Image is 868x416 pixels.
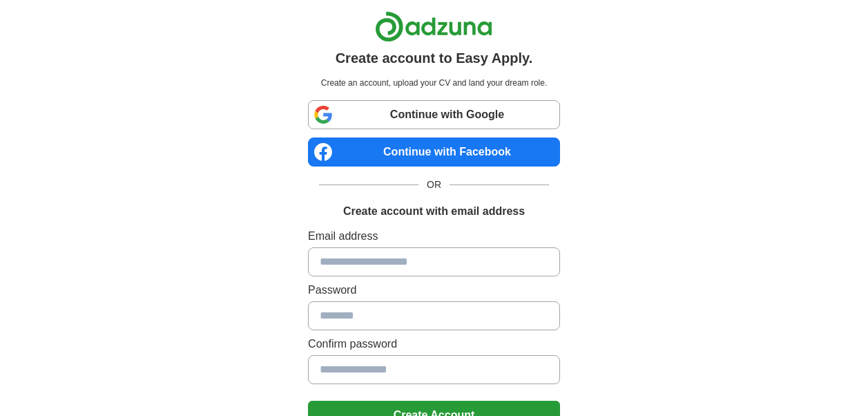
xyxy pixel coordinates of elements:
[343,203,525,220] h1: Create account with email address
[308,100,560,129] a: Continue with Google
[336,48,533,68] h1: Create account to Easy Apply.
[308,138,560,167] a: Continue with Facebook
[308,336,560,352] label: Confirm password
[375,11,492,42] img: Adzuna logo
[308,282,560,299] label: Password
[308,228,560,245] label: Email address
[418,178,450,192] span: OR
[311,77,557,89] p: Create an account, upload your CV and land your dream role.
